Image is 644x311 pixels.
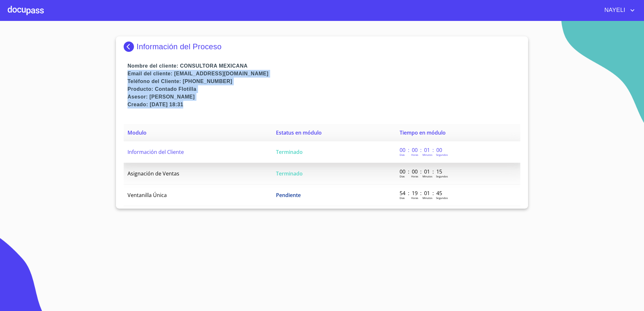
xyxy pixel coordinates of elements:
p: 00 : 00 : 01 : 15 [400,168,443,175]
p: Creado: [DATE] 18:31 [128,101,520,108]
p: Horas [411,196,418,200]
span: Ventanilla Única [128,192,167,199]
span: Pendiente [276,192,301,199]
p: Dias [400,196,405,200]
p: Horas [411,174,418,178]
span: Tiempo en módulo [400,129,446,136]
p: Email del cliente: [EMAIL_ADDRESS][DOMAIN_NAME] [128,70,520,78]
span: Asignación de Ventas [128,170,179,177]
p: Dias [400,153,405,156]
span: Terminado [276,170,303,177]
p: Información del Proceso [137,42,222,51]
span: Modulo [128,129,147,136]
p: Segundos [436,174,448,178]
p: Nombre del cliente: CONSULTORA MEXICANA [128,62,520,70]
p: Segundos [436,153,448,156]
p: Minutos [422,153,432,156]
p: Minutos [422,174,432,178]
p: 00 : 00 : 01 : 00 [400,146,443,154]
div: Información del Proceso [124,42,520,52]
p: Producto: Contado Flotilla [128,85,520,93]
p: Horas [411,153,418,156]
p: Teléfono del Cliente: [PHONE_NUMBER] [128,78,520,85]
p: 54 : 19 : 01 : 45 [400,190,443,197]
p: Minutos [422,196,432,200]
span: Terminado [276,148,303,155]
span: Estatus en módulo [276,129,322,136]
img: Docupass spot blue [124,42,137,52]
p: Dias [400,174,405,178]
button: account of current user [600,5,636,15]
p: Segundos [436,196,448,200]
span: Información del Cliente [128,148,184,155]
p: Asesor: [PERSON_NAME] [128,93,520,101]
span: NAYELI [600,5,629,15]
